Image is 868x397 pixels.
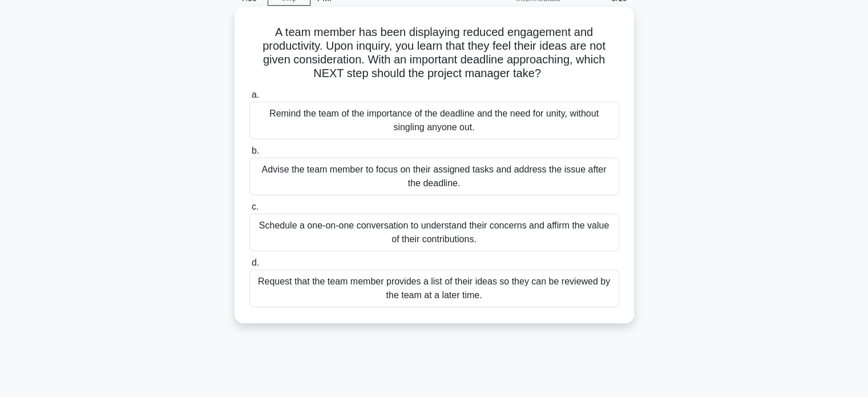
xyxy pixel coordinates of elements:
[248,25,620,81] h5: A team member has been displaying reduced engagement and productivity. Upon inquiry, you learn th...
[252,258,259,267] span: d.
[252,202,259,211] span: c.
[252,146,259,155] span: b.
[252,90,259,99] span: a.
[249,214,619,251] div: Schedule a one-on-one conversation to understand their concerns and affirm the value of their con...
[249,102,619,139] div: Remind the team of the importance of the deadline and the need for unity, without singling anyone...
[249,158,619,195] div: Advise the team member to focus on their assigned tasks and address the issue after the deadline.
[249,270,619,307] div: Request that the team member provides a list of their ideas so they can be reviewed by the team a...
